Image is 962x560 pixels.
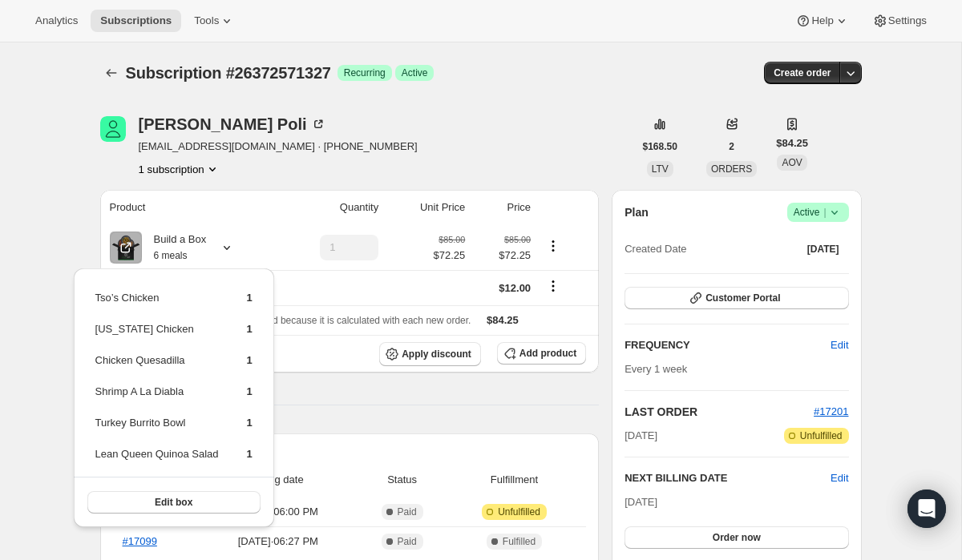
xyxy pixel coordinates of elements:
[35,14,78,27] span: Analytics
[487,314,519,326] span: $84.25
[184,10,245,32] button: Tools
[821,332,858,358] button: Edit
[154,250,188,261] small: 6 meals
[498,506,540,518] span: Unfulfilled
[402,348,471,361] span: Apply discount
[823,206,826,219] span: |
[276,190,383,225] th: Quantity
[26,10,87,32] button: Analytics
[95,352,220,381] td: Chicken Quesadilla
[633,135,687,158] button: $168.50
[705,292,780,304] span: Customer Portal
[907,489,946,528] div: Open Intercom Messenger
[139,161,220,177] button: Product actions
[713,531,761,544] span: Order now
[624,404,814,420] h2: LAST ORDER
[800,429,843,442] span: Unfulfilled
[113,446,587,462] h2: Payment attempts
[142,232,207,264] div: Build a Box
[729,140,734,153] span: 2
[95,445,220,475] td: Lean Queen Quinoa Salad
[398,506,417,518] span: Paid
[811,14,833,27] span: Help
[139,116,326,132] div: [PERSON_NAME] Poli
[807,243,839,256] span: [DATE]
[95,414,220,444] td: Turkey Burrito Bowl
[499,282,531,294] span: $12.00
[764,62,840,84] button: Create order
[504,235,531,244] small: $85.00
[470,190,536,225] th: Price
[95,320,220,350] td: [US_STATE] Chicken
[540,237,566,255] button: Product actions
[344,66,386,79] span: Recurring
[379,342,481,366] button: Apply discount
[782,157,802,168] span: AOV
[786,10,859,32] button: Help
[91,10,181,32] button: Subscriptions
[798,238,849,260] button: [DATE]
[794,204,843,220] span: Active
[624,337,831,353] h2: FREQUENCY
[814,405,848,417] a: #17201
[247,448,253,460] span: 1
[87,491,261,514] button: Edit box
[503,535,536,548] span: Fulfilled
[100,116,126,142] span: Gina Poli
[652,163,669,175] span: LTV
[624,287,848,309] button: Customer Portal
[383,190,470,225] th: Unit Price
[814,404,848,420] button: #17201
[247,417,253,429] span: 1
[540,277,566,295] button: Shipping actions
[439,235,465,244] small: $85.00
[774,66,831,79] span: Create order
[643,140,677,153] span: $168.50
[126,64,331,82] span: Subscription #26372571327
[624,496,657,508] span: [DATE]
[95,289,220,319] td: Tso’s Chicken
[110,315,471,326] span: Sales tax (if applicable) is not displayed because it is calculated with each new order.
[519,347,576,360] span: Add product
[863,10,936,32] button: Settings
[247,292,253,304] span: 1
[475,248,531,264] span: $72.25
[100,14,172,27] span: Subscriptions
[100,62,123,84] button: Subscriptions
[624,428,657,444] span: [DATE]
[247,385,253,397] span: 1
[888,14,927,27] span: Settings
[95,383,220,413] td: Shrimp A La Diabla
[247,354,253,366] span: 1
[194,14,219,27] span: Tools
[110,232,142,264] img: product img
[100,190,276,225] th: Product
[139,139,418,155] span: [EMAIL_ADDRESS][DOMAIN_NAME] · [PHONE_NUMBER]
[362,472,442,488] span: Status
[434,248,466,264] span: $72.25
[624,241,686,257] span: Created Date
[624,526,848,549] button: Order now
[123,535,157,547] a: #17099
[831,470,848,486] button: Edit
[776,135,808,151] span: $84.25
[719,135,744,158] button: 2
[204,534,352,550] span: [DATE] · 06:27 PM
[624,204,649,220] h2: Plan
[402,66,428,79] span: Active
[624,363,687,375] span: Every 1 week
[711,163,752,175] span: ORDERS
[155,496,192,509] span: Edit box
[624,470,831,486] h2: NEXT BILLING DATE
[247,323,253,335] span: 1
[831,337,848,353] span: Edit
[497,342,586,365] button: Add product
[398,535,417,548] span: Paid
[452,472,576,488] span: Fulfillment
